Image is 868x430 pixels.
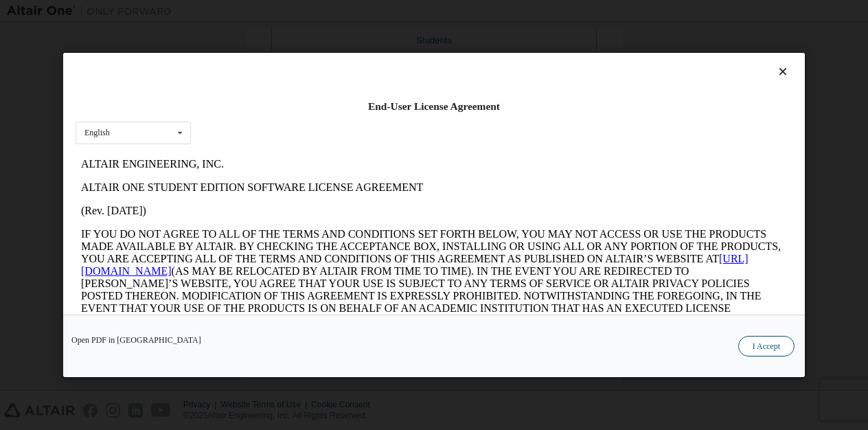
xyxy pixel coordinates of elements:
[5,100,673,124] a: [URL][DOMAIN_NAME]
[76,100,792,113] div: End-User License Agreement
[5,29,711,41] p: ALTAIR ONE STUDENT EDITION SOFTWARE LICENSE AGREEMENT
[71,336,201,344] a: Open PDF in [GEOGRAPHIC_DATA]
[5,76,711,187] p: IF YOU DO NOT AGREE TO ALL OF THE TERMS AND CONDITIONS SET FORTH BELOW, YOU MAY NOT ACCESS OR USE...
[738,336,795,357] button: I Accept
[5,5,711,18] p: ALTAIR ENGINEERING, INC.
[5,52,711,65] p: (Rev. [DATE])
[84,128,110,137] div: English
